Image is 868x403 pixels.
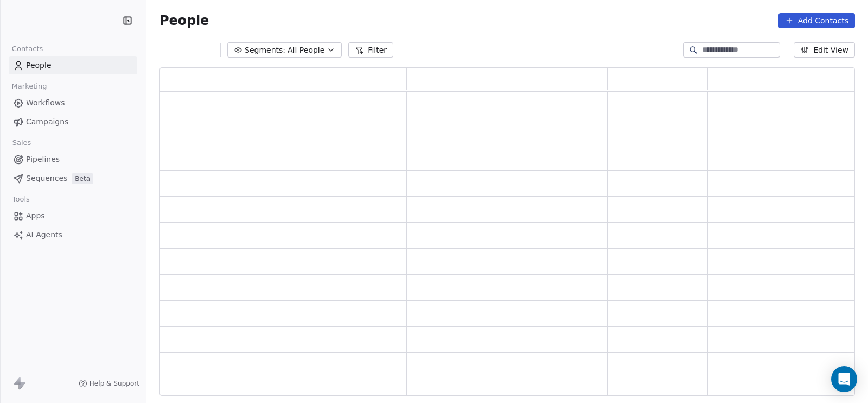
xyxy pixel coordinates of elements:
[90,379,139,388] span: Help & Support
[159,12,209,29] span: People
[9,94,137,112] a: Workflows
[26,229,62,241] span: AI Agents
[794,42,855,58] button: Edit View
[9,56,137,74] a: People
[831,366,857,392] div: Open Intercom Messenger
[26,97,65,109] span: Workflows
[9,150,137,168] a: Pipelines
[79,379,139,388] a: Help & Support
[778,13,855,28] button: Add Contacts
[26,173,67,184] span: Sequences
[7,41,48,57] span: Contacts
[9,113,137,131] a: Campaigns
[8,191,34,207] span: Tools
[8,135,36,151] span: Sales
[26,60,52,71] span: People
[26,116,68,128] span: Campaigns
[72,173,93,184] span: Beta
[245,45,285,56] span: Segments:
[288,45,324,56] span: All People
[9,226,137,244] a: AI Agents
[26,154,60,165] span: Pipelines
[9,207,137,225] a: Apps
[7,78,52,95] span: Marketing
[26,210,45,222] span: Apps
[9,169,137,187] a: SequencesBeta
[348,42,393,58] button: Filter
